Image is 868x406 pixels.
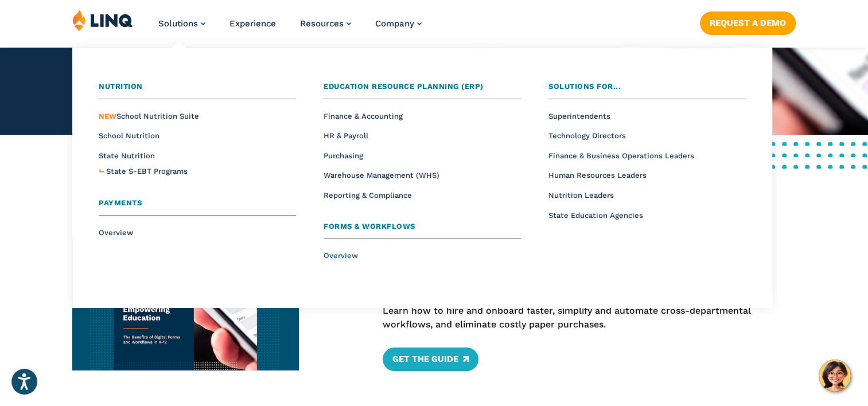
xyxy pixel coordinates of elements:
a: Resources [300,18,351,29]
a: Finance & Accounting [324,112,403,120]
a: NEWSchool Nutrition Suite [99,112,199,120]
a: Forms & Workflows [324,221,521,239]
span: Solutions [158,18,198,29]
nav: Primary Navigation [158,9,422,47]
a: State Education Agencies [548,211,643,220]
a: Warehouse Management (WHS) [324,171,439,179]
span: Solutions for... [548,82,621,91]
a: Nutrition [99,81,296,99]
button: Hello, have a question? Let’s chat. [819,360,851,392]
a: Superintendents [548,112,610,120]
a: State S-EBT Programs [106,166,188,178]
a: Purchasing [324,151,363,160]
a: Solutions [158,18,205,29]
span: Resources [300,18,344,29]
a: Finance & Business Operations Leaders [548,151,694,160]
a: State Nutrition [99,151,155,160]
span: Education Resource Planning (ERP) [324,82,484,91]
span: Payments [99,198,142,207]
a: Solutions for... [548,81,746,99]
a: Education Resource Planning (ERP) [324,81,521,99]
a: Get The Guide [383,348,478,370]
a: Experience [229,18,276,29]
a: Reporting & Compliance [324,191,412,200]
img: LINQ | K‑12 Software [72,9,133,31]
a: Overview [99,228,133,237]
a: Nutrition Leaders [548,191,614,200]
p: Learn how to hire and onboard faster, simplify and automate cross-departmental workflows, and eli... [383,304,796,332]
a: School Nutrition [99,131,159,140]
a: Human Resources Leaders [548,171,647,179]
span: Forms & Workflows [324,222,415,231]
span: Nutrition [99,82,143,91]
a: Overview [324,251,358,260]
a: Technology Directors [548,131,626,140]
span: Company [375,18,414,29]
a: Company [375,18,422,29]
a: Request a Demo [700,11,796,34]
span: NEW [99,112,116,120]
span: State S-EBT Programs [106,167,188,175]
nav: Button Navigation [700,9,796,34]
a: HR & Payroll [324,131,368,140]
span: School Nutrition Suite [99,112,199,120]
a: Payments [99,197,296,216]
